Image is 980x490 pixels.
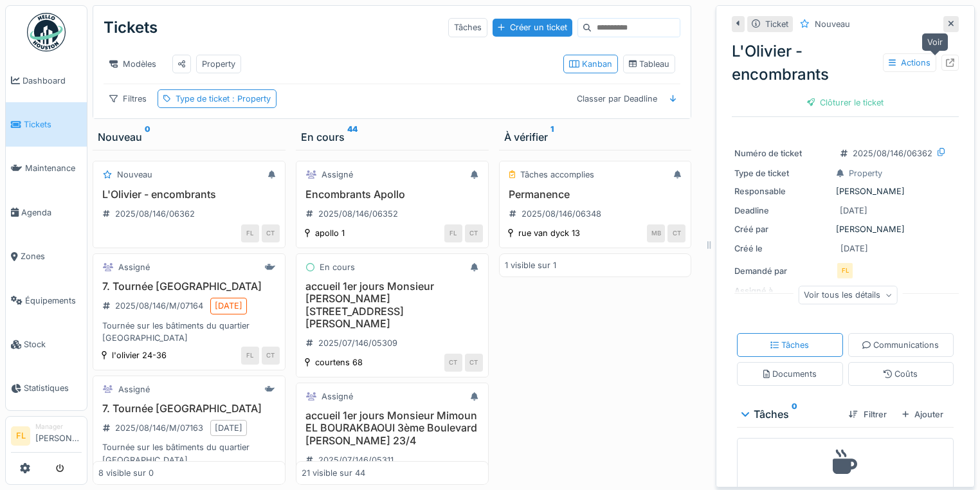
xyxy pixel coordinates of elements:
[115,422,203,434] div: 2025/08/146/M/07163
[322,168,353,181] div: Assigné
[884,368,918,380] div: Coûts
[840,242,868,255] div: [DATE]
[853,147,932,159] div: 2025/08/146/06362
[21,206,82,219] span: Agenda
[241,347,259,365] div: FL
[763,368,817,380] div: Documents
[301,129,484,145] div: En cours
[176,93,271,105] div: Type de ticket
[98,188,280,201] h3: L'Olivier - encombrants
[897,406,948,423] div: Ajouter
[734,242,831,255] div: Créé le
[734,223,831,235] div: Créé par
[444,224,462,242] div: FL
[504,129,687,145] div: À vérifier
[465,224,483,242] div: CT
[115,208,195,220] div: 2025/08/146/06362
[320,261,355,273] div: En cours
[318,208,398,220] div: 2025/08/146/06352
[104,55,162,73] div: Modèles
[520,168,594,181] div: Tâches accomplies
[734,204,831,217] div: Deadline
[11,426,30,446] li: FL
[104,11,158,44] div: Tickets
[145,129,150,145] sup: 0
[11,422,82,453] a: FL Manager[PERSON_NAME]
[262,224,280,242] div: CT
[302,280,483,330] h3: accueil 1er jours Monsieur [PERSON_NAME] [STREET_ADDRESS][PERSON_NAME]
[550,129,554,145] sup: 1
[6,102,87,146] a: Tickets
[522,208,601,220] div: 2025/08/146/06348
[569,58,612,70] div: Kanban
[215,300,242,312] div: [DATE]
[734,147,831,159] div: Numéro de ticket
[24,118,82,131] span: Tickets
[25,162,82,174] span: Maintenance
[230,94,271,104] span: : Property
[647,224,665,242] div: MB
[505,259,556,271] div: 1 visible sur 1
[849,167,882,179] div: Property
[241,224,259,242] div: FL
[35,422,82,449] li: [PERSON_NAME]
[104,89,152,108] div: Filtres
[770,339,809,351] div: Tâches
[302,410,483,447] h3: accueil 1er jours Monsieur Mimoun EL BOURAKBAOUI 3ème Boulevard [PERSON_NAME] 23/4
[518,227,580,239] div: rue van dyck 13
[215,422,242,434] div: [DATE]
[505,188,686,201] h3: Permanence
[734,185,831,197] div: Responsable
[734,185,956,197] div: [PERSON_NAME]
[322,390,353,403] div: Assigné
[840,204,867,217] div: [DATE]
[98,129,280,145] div: Nouveau
[24,338,82,350] span: Stock
[765,18,788,30] div: Ticket
[734,265,831,277] div: Demandé par
[302,188,483,201] h3: Encombrants Apollo
[922,33,948,51] div: Voir
[815,18,850,30] div: Nouveau
[836,262,854,280] div: FL
[734,223,956,235] div: [PERSON_NAME]
[798,286,898,304] div: Voir tous les détails
[571,89,663,108] div: Classer par Deadline
[98,403,280,415] h3: 7. Tournée [GEOGRAPHIC_DATA]
[732,40,959,86] div: L'Olivier - encombrants
[27,13,66,51] img: Badge_color-CXgf-gQk.svg
[315,227,345,239] div: apollo 1
[112,349,167,361] div: l'olivier 24-36
[25,295,82,307] span: Équipements
[23,75,82,87] span: Dashboard
[318,454,394,466] div: 2025/07/146/05311
[6,59,87,102] a: Dashboard
[6,190,87,234] a: Agenda
[302,467,365,479] div: 21 visible sur 44
[734,167,831,179] div: Type de ticket
[6,235,87,278] a: Zones
[742,406,839,422] div: Tâches
[347,129,358,145] sup: 44
[262,347,280,365] div: CT
[202,58,235,70] div: Property
[802,94,889,111] div: Clôturer le ticket
[629,58,670,70] div: Tableau
[98,467,154,479] div: 8 visible sur 0
[6,322,87,366] a: Stock
[6,147,87,190] a: Maintenance
[465,354,483,372] div: CT
[6,367,87,410] a: Statistiques
[883,53,936,72] div: Actions
[21,250,82,262] span: Zones
[448,18,487,37] div: Tâches
[24,382,82,394] span: Statistiques
[862,339,939,351] div: Communications
[118,383,150,395] div: Assigné
[844,406,891,423] div: Filtrer
[98,320,280,344] div: Tournée sur les bâtiments du quartier [GEOGRAPHIC_DATA]
[115,300,203,312] div: 2025/08/146/M/07164
[667,224,685,242] div: CT
[117,168,152,181] div: Nouveau
[35,422,82,431] div: Manager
